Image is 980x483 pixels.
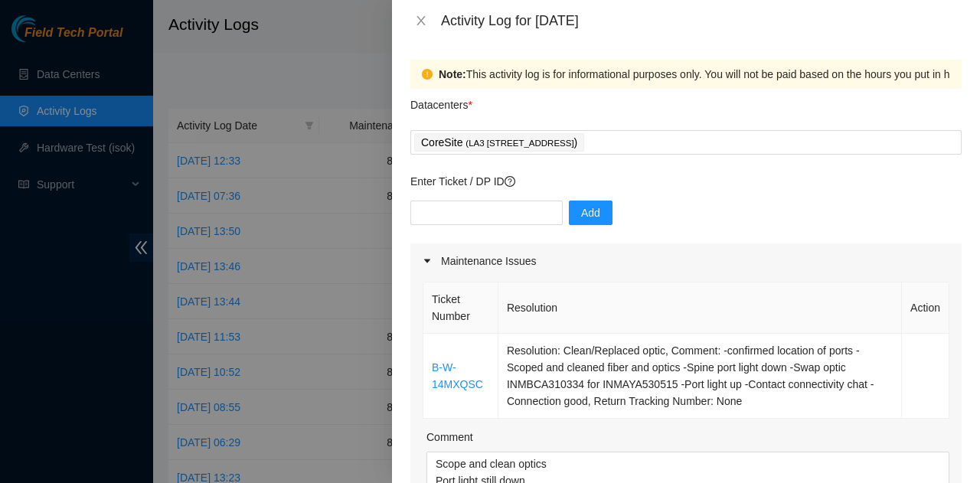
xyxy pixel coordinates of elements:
[505,176,515,187] span: question-circle
[581,204,600,221] span: Add
[441,12,962,29] div: Activity Log for [DATE]
[410,89,472,113] p: Datacenters
[498,334,902,419] td: Resolution: Clean/Replaced optic, Comment: -confirmed location of ports -Scoped and cleaned fiber...
[439,66,466,83] strong: Note:
[410,14,432,28] button: Close
[498,282,902,334] th: Resolution
[415,15,427,27] span: close
[410,173,962,190] p: Enter Ticket / DP ID
[423,256,432,266] span: caret-right
[902,282,949,334] th: Action
[432,361,483,390] a: B-W-14MXQSC
[465,139,573,148] span: ( LA3 [STREET_ADDRESS]
[569,201,612,225] button: Add
[423,282,498,334] th: Ticket Number
[421,134,577,152] p: CoreSite )
[410,243,962,279] div: Maintenance Issues
[422,69,433,80] span: exclamation-circle
[426,429,473,445] label: Comment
